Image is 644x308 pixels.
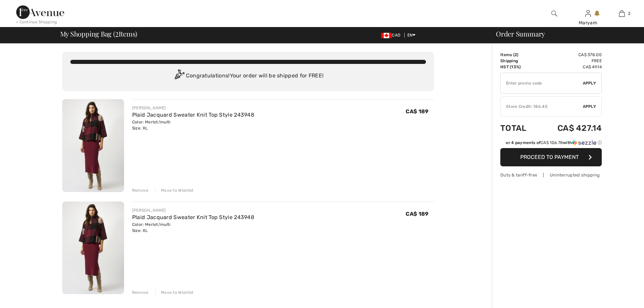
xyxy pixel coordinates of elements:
[132,112,254,118] a: Plaid Jacquard Sweater Knit Top Style 243948
[132,207,254,213] div: [PERSON_NAME]
[571,19,604,26] div: Maryam
[619,9,625,18] img: My Bag
[551,9,557,18] img: search the website
[132,221,254,234] div: Color: Merlot/multi Size: XL
[115,29,119,38] span: 2
[500,64,538,70] td: HST (13%)
[132,105,254,111] div: [PERSON_NAME]
[488,30,640,37] div: Order Summary
[585,9,591,18] img: My Info
[132,289,149,295] div: Remove
[605,9,638,18] a: 2
[381,33,392,38] img: Canadian Dollar
[500,140,602,148] div: or 4 payments ofCA$ 106.78withSezzle Click to learn more about Sezzle
[501,103,583,110] div: Store Credit: 186.45
[155,289,194,295] div: Move to Wishlist
[541,140,563,145] span: CA$ 106.78
[500,58,538,64] td: Shipping
[132,187,149,193] div: Remove
[585,10,591,17] a: Sign In
[16,19,57,25] div: < Continue Shopping
[538,64,602,70] td: CA$ 49.14
[628,10,630,17] span: 2
[16,5,64,19] img: 1ère Avenue
[583,103,596,110] span: Apply
[520,154,579,160] span: Proceed to Payment
[381,33,403,38] span: CAD
[572,140,596,146] img: Sezzle
[407,33,416,38] span: EN
[62,202,124,294] img: Plaid Jacquard Sweater Knit Top Style 243948
[172,69,186,83] img: Congratulation2.svg
[500,172,602,178] div: Duty & tariff-free | Uninterrupted shipping
[406,108,428,115] span: CA$ 189
[538,52,602,58] td: CA$ 378.00
[501,73,583,93] input: Promo code
[132,119,254,131] div: Color: Merlot/multi Size: XL
[406,211,428,217] span: CA$ 189
[538,58,602,64] td: Free
[500,148,602,166] button: Proceed to Payment
[62,99,124,192] img: Plaid Jacquard Sweater Knit Top Style 243948
[515,52,517,57] span: 2
[500,117,538,140] td: Total
[155,187,194,193] div: Move to Wishlist
[500,52,538,58] td: Items ( )
[538,117,602,140] td: CA$ 427.14
[583,80,596,86] span: Apply
[132,214,254,220] a: Plaid Jacquard Sweater Knit Top Style 243948
[506,140,602,146] div: or 4 payments of with
[70,69,426,83] div: Congratulations! Your order will be shipped for FREE!
[60,30,138,37] span: My Shopping Bag ( Items)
